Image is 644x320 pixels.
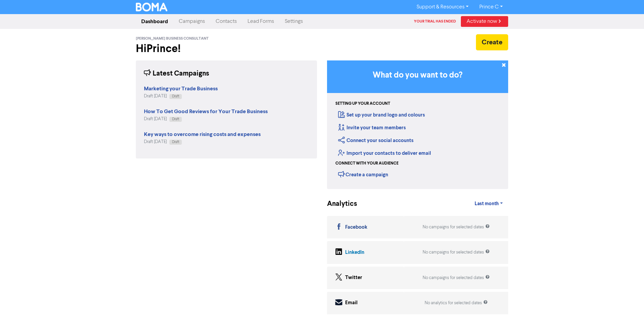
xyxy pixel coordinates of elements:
div: LinkedIn [345,249,364,257]
div: Setting up your account [335,101,390,107]
strong: How To Get Good Reviews for Your Trade Business [144,108,268,115]
div: Draft [DATE] [144,93,218,99]
div: No campaigns for selected dates [423,275,490,281]
span: Draft [172,140,179,144]
a: Dashboard [136,15,173,28]
div: Draft [DATE] [144,139,261,145]
div: Email [345,299,358,307]
a: Invite your team members [338,125,406,131]
div: Facebook [345,224,367,231]
a: Prince C [474,2,508,12]
div: Getting Started in BOMA [327,60,508,189]
div: Create a campaign [338,169,388,179]
h2: Hi Prince ! [136,42,317,55]
img: BOMA Logo [136,3,167,11]
a: Campaigns [173,15,210,28]
span: [PERSON_NAME] Business Consultant [136,36,209,41]
a: Settings [279,15,308,28]
span: Draft [172,95,179,98]
a: Contacts [210,15,242,28]
strong: Key ways to overcome rising costs and expenses [144,131,261,138]
a: Connect your social accounts [338,137,414,144]
div: No campaigns for selected dates [423,224,490,230]
div: No analytics for selected dates [425,300,488,306]
div: Latest Campaigns [144,68,209,79]
div: Your trial has ended [414,19,461,25]
h3: What do you want to do? [337,71,498,80]
div: Twitter [345,274,362,282]
a: How To Get Good Reviews for Your Trade Business [144,109,268,115]
a: Key ways to overcome rising costs and expenses [144,132,261,137]
a: Import your contacts to deliver email [338,150,431,156]
a: Support & Resources [411,2,474,12]
a: Activate now [461,16,508,27]
span: Draft [172,118,179,121]
iframe: Chat Widget [560,247,644,320]
button: Create [476,34,508,50]
div: Analytics [327,199,349,209]
a: Marketing your Trade Business [144,86,218,92]
div: Draft [DATE] [144,116,268,122]
div: Connect with your audience [335,161,398,167]
span: Last month [475,201,499,207]
div: No campaigns for selected dates [423,249,490,256]
a: Last month [469,197,508,211]
strong: Marketing your Trade Business [144,85,218,92]
a: Lead Forms [242,15,279,28]
a: Set up your brand logo and colours [338,112,425,118]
